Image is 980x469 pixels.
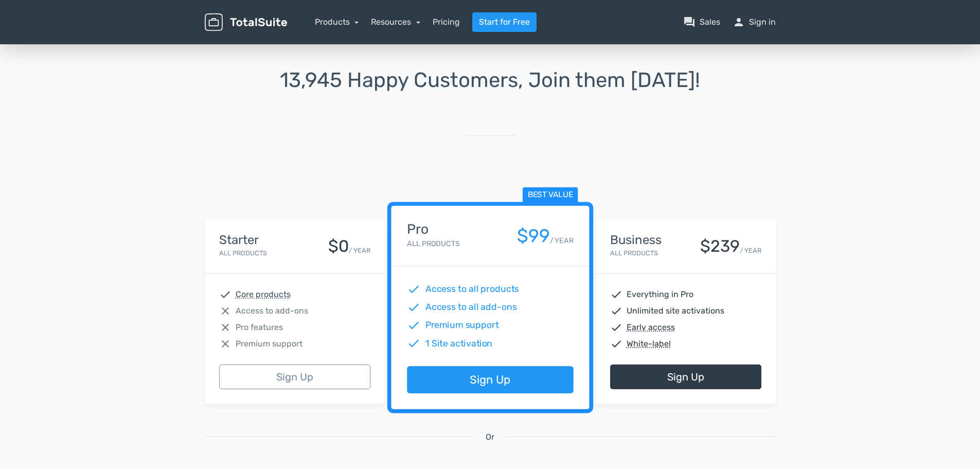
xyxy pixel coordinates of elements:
a: Sign Up [219,364,370,389]
a: Resources [371,17,420,27]
a: Sign Up [610,364,761,389]
small: All Products [219,249,267,257]
span: question_answer [683,16,696,28]
span: close [219,338,231,350]
span: check [407,319,420,332]
small: / YEAR [740,246,761,255]
span: check [407,301,420,314]
a: Pricing [433,16,460,28]
span: close [219,305,231,317]
img: TotalSuite for WordPress [205,13,287,31]
span: check [407,337,420,350]
span: close [219,321,231,334]
span: check [610,305,622,317]
span: Everything in Pro [627,288,693,301]
abbr: Early access [627,321,675,334]
small: All Products [407,239,459,248]
span: Premium support [425,319,498,332]
h4: Pro [407,222,459,237]
span: Unlimited site activations [627,305,724,317]
span: Pro features [236,321,283,334]
span: Access to add-ons [236,305,308,317]
h1: 13,945 Happy Customers, Join them [DATE]! [205,69,776,92]
span: Best value [522,187,578,203]
span: Access to all add-ons [425,301,516,314]
abbr: White-label [627,338,671,350]
a: personSign in [733,16,776,28]
span: check [610,288,622,301]
span: check [407,283,420,296]
div: $99 [516,226,549,246]
span: check [610,321,622,334]
span: person [733,16,745,28]
a: question_answerSales [683,16,720,28]
h4: Starter [219,233,267,247]
a: Sign Up [407,367,573,394]
span: Access to all products [425,283,519,296]
a: Start for Free [472,12,537,32]
span: check [610,338,622,350]
small: / YEAR [549,235,573,246]
div: $0 [328,237,349,255]
span: check [219,288,231,301]
span: Or [486,431,494,443]
h4: Business [610,233,662,247]
abbr: Core products [236,288,291,301]
small: All Products [610,249,658,257]
span: 1 Site activation [425,337,492,350]
div: $239 [700,237,740,255]
a: Products [315,17,359,27]
small: / YEAR [349,246,370,255]
span: Premium support [236,338,302,350]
